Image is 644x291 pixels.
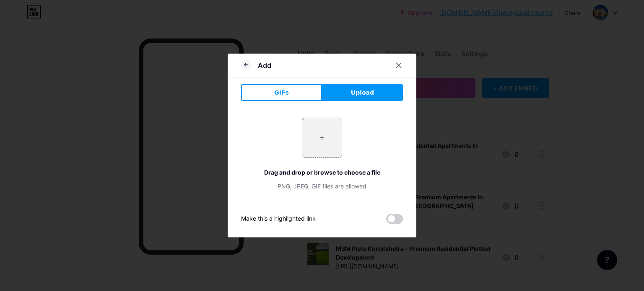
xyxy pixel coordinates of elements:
span: Upload [351,88,374,97]
button: GIFs [241,84,322,101]
div: PNG, JPEG, GIF files are allowed [241,182,403,191]
div: Drag and drop or browse to choose a file [241,168,403,177]
span: GIFs [274,88,289,97]
div: Make this a highlighted link [241,214,316,224]
div: Add [258,60,271,70]
button: Upload [322,84,403,101]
